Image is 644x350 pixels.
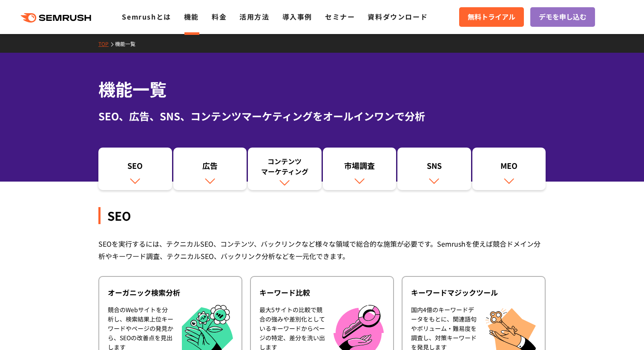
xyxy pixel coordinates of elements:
a: 市場調査 [323,148,397,190]
div: 市場調査 [327,160,392,175]
a: 機能 [184,11,199,22]
div: オーガニック検索分析 [108,287,233,298]
a: MEO [472,148,546,190]
span: デモを申し込む [539,11,586,23]
div: キーワードマジックツール [411,287,536,298]
a: コンテンツマーケティング [248,148,322,190]
div: SEO [103,160,168,175]
a: 資料ダウンロード [368,11,428,22]
div: コンテンツ マーケティング [252,156,317,176]
a: 活用方法 [239,11,269,22]
a: 料金 [212,11,227,22]
a: 無料トライアル [459,7,524,27]
a: 機能一覧 [115,40,142,47]
div: 広告 [178,160,243,175]
div: SEO [98,207,546,224]
div: キーワード比較 [259,287,385,298]
a: SNS [397,148,471,190]
span: 無料トライアル [468,11,515,23]
div: SNS [402,160,467,175]
a: Semrushとは [122,11,171,22]
div: SEOを実行するには、テクニカルSEO、コンテンツ、バックリンクなど様々な領域で総合的な施策が必要です。Semrushを使えば競合ドメイン分析やキーワード調査、テクニカルSEO、バックリンク分析... [98,238,546,262]
a: SEO [98,148,172,190]
a: 広告 [173,148,247,190]
div: MEO [477,160,542,175]
a: TOP [98,40,115,47]
a: デモを申し込む [530,7,595,27]
h1: 機能一覧 [98,77,546,102]
a: 導入事例 [282,11,312,22]
div: SEO、広告、SNS、コンテンツマーケティングをオールインワンで分析 [98,108,546,124]
a: セミナー [325,11,355,22]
